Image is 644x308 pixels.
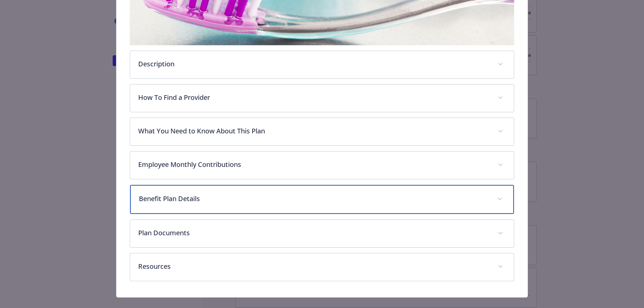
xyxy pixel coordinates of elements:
p: Description [138,59,490,69]
p: Plan Documents [138,228,490,238]
div: How To Find a Provider [130,84,514,112]
p: What You Need to Know About This Plan [138,126,490,136]
div: Description [130,51,514,78]
div: Resources [130,253,514,281]
div: Plan Documents [130,220,514,247]
div: What You Need to Know About This Plan [130,118,514,145]
p: Employee Monthly Contributions [138,160,490,170]
div: Benefit Plan Details [130,185,514,214]
p: Benefit Plan Details [139,194,489,204]
div: Employee Monthly Contributions [130,151,514,179]
p: How To Find a Provider [138,93,490,103]
p: Resources [138,261,490,271]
